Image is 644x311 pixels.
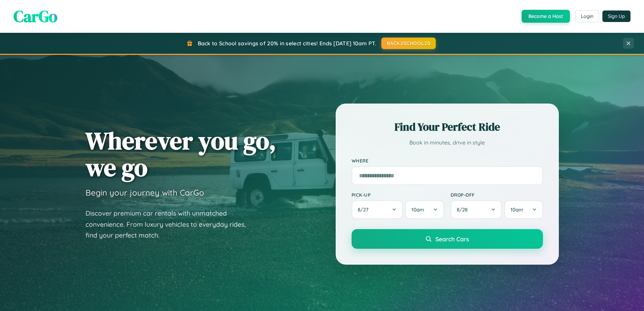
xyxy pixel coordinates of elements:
label: Drop-off [451,192,543,198]
span: 10am [411,206,424,213]
h2: Find Your Perfect Ride [352,119,543,134]
span: Search Cars [435,235,469,243]
span: 8 / 28 [457,206,471,213]
button: BACK2SCHOOL20 [381,38,436,49]
button: 8/28 [451,200,502,219]
button: Login [575,10,599,22]
button: 10am [504,200,543,219]
label: Pick-up [352,192,444,198]
button: 8/27 [352,200,403,219]
h1: Wherever you go, we go [86,127,276,181]
button: Sign Up [602,10,630,22]
span: CarGo [14,5,57,27]
p: Book in minutes, drive in style [352,138,543,148]
label: Where [352,158,543,163]
button: Search Cars [352,229,543,249]
h3: Begin your journey with CarGo [86,187,204,198]
p: Discover premium car rentals with unmatched convenience. From luxury vehicles to everyday rides, ... [86,208,255,241]
span: 8 / 27 [358,206,372,213]
span: Back to School savings of 20% in select cities! Ends [DATE] 10am PT. [198,40,376,47]
span: 10am [510,206,523,213]
button: Become a Host [522,10,570,23]
button: 10am [405,200,444,219]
